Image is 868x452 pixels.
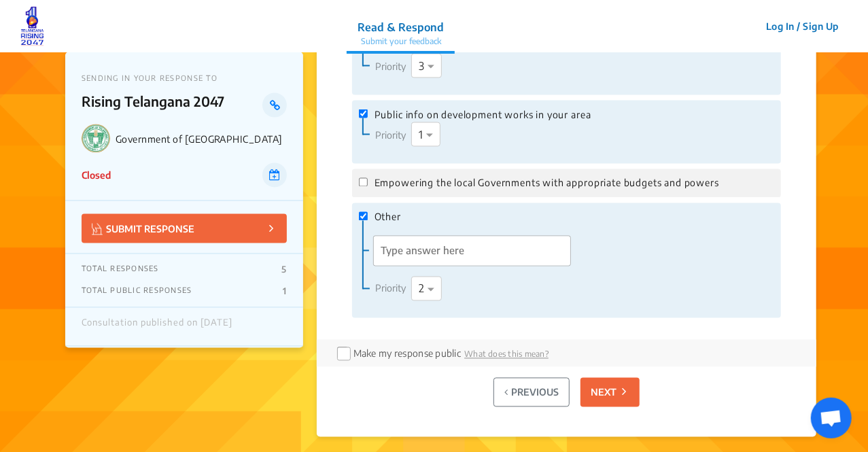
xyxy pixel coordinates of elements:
p: NEXT [591,385,617,400]
button: Log In / Sign Up [757,16,848,37]
input: Empowering the local Governments with appropriate budgets and powers [359,178,368,187]
span: Other [375,210,401,225]
img: jwrukk9bl1z89niicpbx9z0dc3k6 [20,6,44,47]
span: Empowering the local Governments with appropriate budgets and powers [375,176,719,191]
p: Read & Respond [358,19,444,35]
label: Priority [375,281,406,296]
p: Rising Telangana 2047 [82,93,263,118]
p: 1 [283,286,286,297]
span: Public info on development works in your area [375,107,591,122]
button: SUBMIT RESPONSE [82,214,287,243]
label: Priority [375,59,406,73]
p: 5 [281,264,286,275]
span: What does this mean? [464,349,549,360]
p: SUBMIT RESPONSE [92,221,194,237]
p: Closed [82,169,111,183]
p: Government of [GEOGRAPHIC_DATA] [116,133,287,145]
button: NEXT [580,378,640,407]
input: 'Type answer here' | translate [374,237,570,266]
p: TOTAL RESPONSES [82,264,159,275]
input: Public info on development works in your area [359,109,368,118]
img: Vector.jpg [92,224,103,235]
p: TOTAL PUBLIC RESPONSES [82,286,192,297]
img: Government of Telangana logo [82,124,110,153]
input: Other [359,212,368,221]
p: SENDING IN YOUR RESPONSE TO [82,73,287,82]
button: PREVIOUS [493,378,570,407]
label: Make my response public [353,348,461,360]
div: Open chat [811,398,852,438]
label: Priority [375,128,406,142]
p: Submit your feedback [358,35,444,48]
div: Consultation published on [DATE] [82,318,232,336]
